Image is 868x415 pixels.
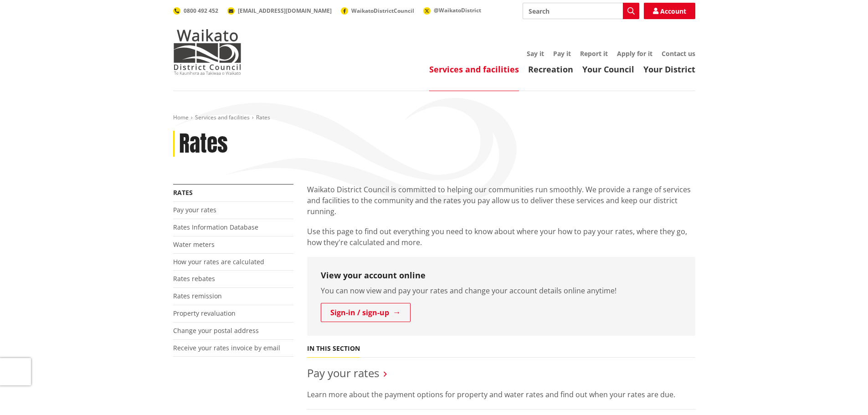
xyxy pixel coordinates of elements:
[173,292,222,300] a: Rates remission
[307,365,379,380] a: Pay your rates
[307,345,360,353] h5: In this section
[173,205,216,214] a: Pay your rates
[307,184,695,217] p: Waikato District Council is committed to helping our communities run smoothly. We provide a range...
[341,7,414,15] a: WaikatoDistrictCouncil
[179,131,228,157] h1: Rates
[173,274,215,283] a: Rates rebates
[173,343,280,352] a: Receive your rates invoice by email
[580,49,608,58] a: Report it
[528,64,573,75] a: Recreation
[662,49,695,58] a: Contact us
[256,113,270,121] span: Rates
[173,114,695,122] nav: breadcrumb
[582,64,634,75] a: Your Council
[184,7,218,15] span: 0800 492 452
[173,257,264,266] a: How your rates are calculated
[238,7,332,15] span: [EMAIL_ADDRESS][DOMAIN_NAME]
[644,3,695,19] a: Account
[321,303,411,322] a: Sign-in / sign-up
[173,240,215,249] a: Water meters
[429,64,519,75] a: Services and facilities
[173,309,236,318] a: Property revaluation
[643,64,695,75] a: Your District
[173,7,218,15] a: 0800 492 452
[321,271,682,281] h3: View your account online
[195,113,250,121] a: Services and facilities
[527,49,544,58] a: Say it
[173,223,258,231] a: Rates Information Database
[173,188,193,197] a: Rates
[434,6,481,14] span: @WaikatoDistrict
[321,285,682,296] p: You can now view and pay your rates and change your account details online anytime!
[307,389,695,400] p: Learn more about the payment options for property and water rates and find out when your rates ar...
[173,113,189,121] a: Home
[423,6,481,14] a: @WaikatoDistrict
[307,226,695,248] p: Use this page to find out everything you need to know about where your how to pay your rates, whe...
[227,7,332,15] a: [EMAIL_ADDRESS][DOMAIN_NAME]
[173,326,259,335] a: Change your postal address
[617,49,652,58] a: Apply for it
[523,3,639,19] input: Search input
[351,7,414,15] span: WaikatoDistrictCouncil
[553,49,571,58] a: Pay it
[173,29,241,75] img: Waikato District Council - Te Kaunihera aa Takiwaa o Waikato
